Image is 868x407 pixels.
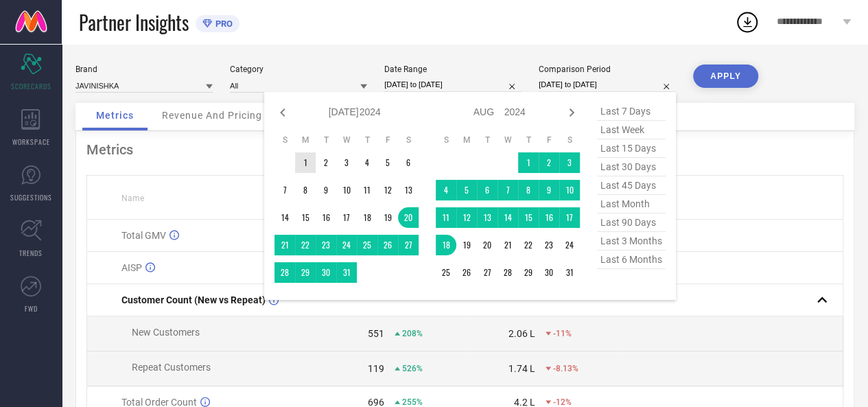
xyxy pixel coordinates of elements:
th: Thursday [518,135,539,146]
td: Sun Aug 11 2024 [436,207,456,228]
td: Tue Jul 23 2024 [316,235,336,255]
th: Tuesday [316,135,336,146]
td: Sat Jul 20 2024 [398,207,419,228]
td: Sat Aug 17 2024 [559,207,580,228]
div: Date Range [384,65,521,74]
div: Metrics [86,141,843,158]
th: Wednesday [497,135,518,146]
span: last 7 days [597,102,666,121]
td: Sun Jul 21 2024 [274,235,295,255]
span: 526% [402,364,423,373]
td: Thu Aug 29 2024 [518,262,539,283]
td: Fri Jul 05 2024 [377,152,398,173]
td: Tue Jul 02 2024 [316,152,336,173]
span: AISP [121,262,142,273]
td: Thu Aug 15 2024 [518,207,539,228]
th: Thursday [357,135,377,146]
span: last 6 months [597,251,666,269]
input: Select date range [384,78,521,92]
td: Thu Aug 22 2024 [518,235,539,255]
th: Sunday [436,135,456,146]
th: Friday [539,135,559,146]
td: Wed Aug 14 2024 [497,207,518,228]
td: Mon Jul 22 2024 [295,235,316,255]
div: Open download list [735,10,760,34]
span: last 3 months [597,232,666,251]
span: -8.13% [553,364,578,373]
td: Sun Aug 18 2024 [436,235,456,255]
div: 2.06 L [508,328,535,339]
span: last month [597,195,666,213]
td: Mon Jul 15 2024 [295,207,316,228]
td: Thu Jul 18 2024 [357,207,377,228]
span: Customer Count (New vs Repeat) [121,294,266,305]
div: Brand [75,65,213,74]
td: Thu Jul 25 2024 [357,235,377,255]
td: Fri Jul 26 2024 [377,235,398,255]
span: New Customers [132,327,200,338]
th: Wednesday [336,135,357,146]
span: WORKSPACE [12,137,50,147]
td: Mon Jul 29 2024 [295,262,316,283]
td: Sun Jul 28 2024 [274,262,295,283]
div: Comparison Period [539,65,676,74]
td: Tue Jul 16 2024 [316,207,336,228]
td: Wed Aug 21 2024 [497,235,518,255]
td: Mon Aug 12 2024 [456,207,477,228]
td: Sat Aug 03 2024 [559,152,580,173]
span: Total GMV [121,230,166,241]
span: 208% [402,329,423,338]
td: Sat Jul 13 2024 [398,180,419,200]
td: Fri Aug 09 2024 [539,180,559,200]
span: FWD [25,303,38,314]
td: Sun Jul 14 2024 [274,207,295,228]
th: Saturday [559,135,580,146]
div: 119 [368,363,384,374]
td: Fri Aug 30 2024 [539,262,559,283]
span: Name [121,194,144,203]
td: Sat Aug 24 2024 [559,235,580,255]
div: 1.74 L [508,363,535,374]
td: Sun Aug 04 2024 [436,180,456,200]
td: Thu Jul 11 2024 [357,180,377,200]
span: 255% [402,397,423,407]
span: last week [597,121,666,139]
td: Fri Aug 16 2024 [539,207,559,228]
td: Tue Aug 06 2024 [477,180,497,200]
td: Mon Jul 01 2024 [295,152,316,173]
span: SCORECARDS [11,81,51,91]
td: Mon Aug 05 2024 [456,180,477,200]
span: last 90 days [597,213,666,232]
span: Metrics [96,110,134,121]
td: Fri Aug 23 2024 [539,235,559,255]
td: Fri Jul 12 2024 [377,180,398,200]
td: Tue Aug 27 2024 [477,262,497,283]
div: Category [230,65,367,74]
td: Wed Aug 07 2024 [497,180,518,200]
span: Repeat Customers [132,362,211,373]
td: Wed Jul 24 2024 [336,235,357,255]
th: Monday [295,135,316,146]
td: Fri Jul 19 2024 [377,207,398,228]
th: Tuesday [477,135,497,146]
td: Mon Aug 19 2024 [456,235,477,255]
td: Mon Jul 08 2024 [295,180,316,200]
td: Tue Aug 13 2024 [477,207,497,228]
td: Thu Aug 01 2024 [518,152,539,173]
th: Monday [456,135,477,146]
span: last 30 days [597,158,666,176]
span: SUGGESTIONS [10,192,52,202]
span: -12% [553,397,572,407]
td: Wed Jul 10 2024 [336,180,357,200]
td: Sat Aug 31 2024 [559,262,580,283]
td: Sun Jul 07 2024 [274,180,295,200]
span: last 45 days [597,176,666,195]
td: Thu Aug 08 2024 [518,180,539,200]
td: Sat Jul 27 2024 [398,235,419,255]
td: Wed Aug 28 2024 [497,262,518,283]
td: Mon Aug 26 2024 [456,262,477,283]
span: TRENDS [19,248,43,258]
div: 551 [368,328,384,339]
td: Fri Aug 02 2024 [539,152,559,173]
div: Next month [563,104,580,121]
